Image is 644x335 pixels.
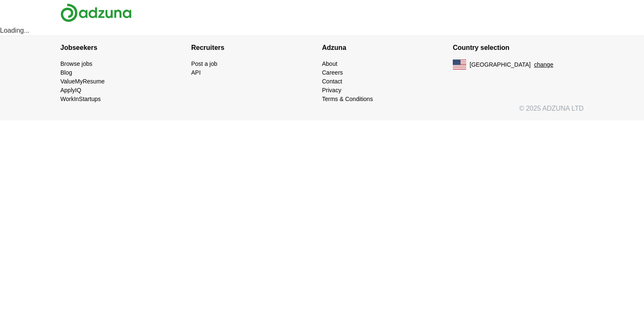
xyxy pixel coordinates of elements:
div: © 2025 ADZUNA LTD [54,104,590,120]
a: Terms & Conditions [322,96,373,102]
img: Adzuna logo [60,3,132,22]
a: About [322,60,338,67]
button: change [534,60,553,69]
a: WorkInStartups [60,96,101,102]
a: Browse jobs [60,60,92,67]
a: Post a job [191,60,217,67]
a: Privacy [322,87,341,93]
a: Contact [322,78,342,85]
a: API [191,69,201,76]
a: ValueMyResume [60,78,105,85]
a: Blog [60,69,72,76]
h4: Country selection [453,36,584,60]
a: Careers [322,69,343,76]
a: ApplyIQ [60,87,81,93]
span: [GEOGRAPHIC_DATA] [470,60,531,69]
img: US flag [453,60,466,70]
